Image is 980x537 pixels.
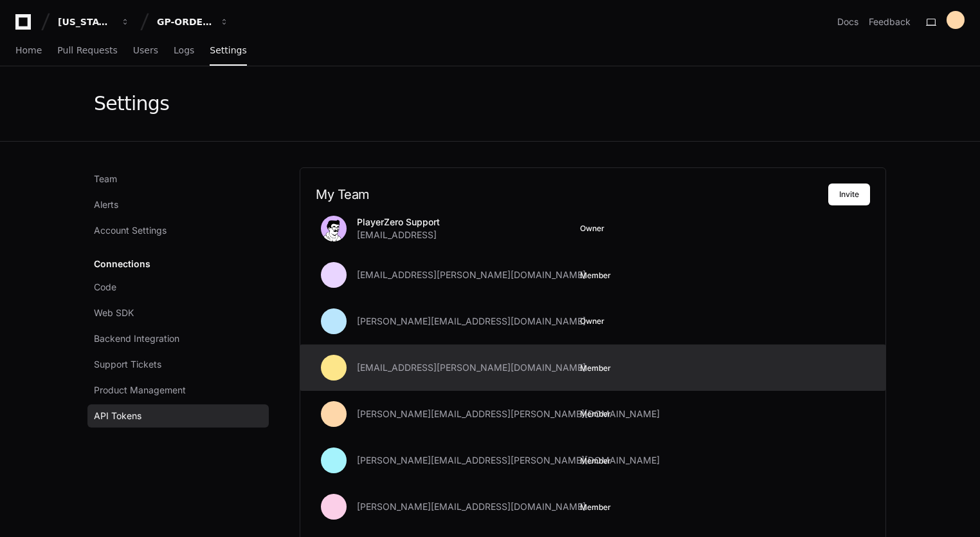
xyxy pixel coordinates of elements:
a: Logs [174,36,194,66]
span: Team [94,173,117,185]
div: GP-ORDERCONNECT [157,15,212,28]
a: Backend Integration [87,327,269,350]
span: Users [133,46,158,54]
button: Feedback [869,15,911,28]
span: Backend Integration [94,332,179,345]
span: Logs [174,46,194,54]
span: Settings [210,46,246,54]
button: Member [580,270,611,281]
span: Product Management [94,384,186,397]
span: [EMAIL_ADDRESS] [357,229,437,241]
a: Code [87,276,269,299]
span: [PERSON_NAME][EMAIL_ADDRESS][PERSON_NAME][DOMAIN_NAME] [357,454,660,467]
a: Home [15,36,42,66]
div: Settings [94,92,169,115]
span: Pull Requests [57,46,117,54]
span: Owner [580,316,604,326]
span: Member [580,409,611,419]
button: Member [580,456,611,466]
span: [PERSON_NAME][EMAIL_ADDRESS][PERSON_NAME][DOMAIN_NAME] [357,408,660,420]
span: Support Tickets [94,358,161,371]
a: Account Settings [87,219,269,242]
span: Home [15,46,42,54]
span: [EMAIL_ADDRESS][PERSON_NAME][DOMAIN_NAME] [357,361,586,374]
button: Member [580,363,611,373]
h2: My Team [316,187,828,202]
img: avatar [321,216,347,241]
button: GP-ORDERCONNECT [152,10,234,33]
button: Invite [828,184,870,205]
a: Docs [837,15,858,28]
a: API Tokens [87,404,269,428]
span: [PERSON_NAME][EMAIL_ADDRESS][DOMAIN_NAME] [357,500,586,513]
span: API Tokens [94,410,141,422]
span: Account Settings [94,224,167,237]
span: Owner [580,223,604,234]
p: PlayerZero Support [357,216,440,229]
a: Support Tickets [87,353,269,376]
div: [US_STATE] Pacific [58,15,113,28]
a: Pull Requests [57,36,117,66]
span: Web SDK [94,306,134,319]
span: Code [94,281,116,294]
a: Settings [210,36,246,66]
a: Alerts [87,193,269,216]
button: Member [580,502,611,513]
a: Product Management [87,379,269,402]
a: Web SDK [87,301,269,325]
span: [EMAIL_ADDRESS][PERSON_NAME][DOMAIN_NAME] [357,268,586,281]
a: Team [87,167,269,191]
button: [US_STATE] Pacific [53,10,135,33]
span: Alerts [94,198,118,211]
a: Users [133,36,158,66]
span: [PERSON_NAME][EMAIL_ADDRESS][DOMAIN_NAME] [357,315,586,328]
